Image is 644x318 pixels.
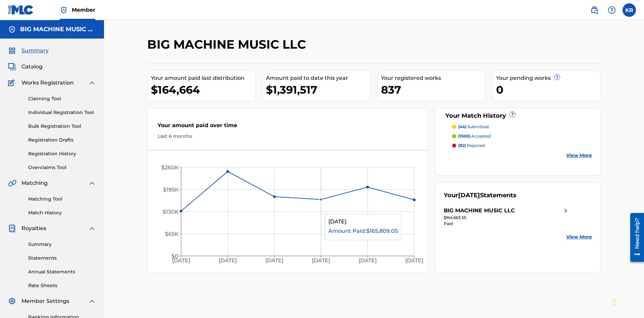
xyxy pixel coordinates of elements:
a: Claiming Tool [28,95,96,102]
img: Works Registration [8,79,17,87]
tspan: $260K [161,164,179,171]
a: Registration History [28,150,96,157]
a: (44) submitted [452,124,592,130]
a: Rate Sheets [28,282,96,289]
tspan: $0 [171,253,178,259]
tspan: [DATE] [406,258,424,264]
a: View More [566,233,592,241]
iframe: Chat Widget [610,286,644,318]
div: Paid [444,221,570,227]
a: Matching Tool [28,196,96,203]
span: [DATE] [458,192,480,199]
span: (44) [458,124,466,129]
a: Individual Registration Tool [28,109,96,116]
p: rejected [458,143,485,149]
div: Last 6 months [158,133,418,140]
div: Drag [612,293,616,313]
a: View More [566,152,592,159]
a: Statements [28,255,96,262]
a: Annual Statements [28,268,96,275]
div: 0 [496,82,600,97]
iframe: Resource Center [625,210,644,265]
img: Accounts [8,25,16,34]
img: Royalties [8,224,16,232]
h2: BIG MACHINE MUSIC LLC [147,37,309,52]
tspan: [DATE] [265,258,283,264]
tspan: $65K [165,231,179,237]
a: Bulk Registration Tool [28,123,96,130]
img: expand [88,224,96,232]
img: search [590,6,598,14]
a: SummarySummary [8,47,49,55]
div: $1,391,517 [266,82,370,97]
span: Member [72,6,95,14]
img: expand [88,297,96,305]
div: 837 [381,82,485,97]
p: accepted [458,133,491,139]
img: right chevron icon [562,207,570,215]
img: Catalog [8,63,16,71]
tspan: [DATE] [172,258,190,264]
div: Your registered works [381,74,485,82]
div: Your amount paid last distribution [151,74,255,82]
span: Works Registration [21,79,74,87]
a: (1500) accepted [452,133,592,139]
div: User Menu [623,3,636,17]
img: expand [88,79,96,87]
a: Summary [28,241,96,248]
h5: BIG MACHINE MUSIC LLC [20,25,96,33]
a: Overclaims Tool [28,164,96,171]
tspan: [DATE] [219,258,237,264]
tspan: [DATE] [312,258,330,264]
img: expand [88,179,96,187]
tspan: $130K [163,209,179,215]
div: Amount paid to date this year [266,74,370,82]
div: Your Statements [444,191,517,200]
span: Summary [21,47,49,55]
img: Top Rightsholder [60,6,68,14]
div: Your amount paid over time [158,121,418,133]
a: BIG MACHINE MUSIC LLCright chevron icon$164,663.55Paid [444,207,570,227]
span: (1500) [458,134,470,139]
img: Matching [8,179,16,187]
span: Catalog [21,63,43,71]
div: BIG MACHINE MUSIC LLC [444,207,515,215]
img: Member Settings [8,297,16,305]
tspan: [DATE] [359,258,377,264]
a: (82) rejected [452,143,592,149]
img: help [608,6,616,14]
div: $164,664 [151,82,255,97]
div: Help [605,3,619,17]
tspan: $195K [163,187,179,193]
span: Member Settings [21,297,69,305]
span: (82) [458,143,466,148]
p: submitted [458,124,489,130]
div: Your Match History [444,111,592,120]
img: MLC Logo [8,5,34,15]
span: Royalties [21,224,46,232]
a: Public Search [588,3,601,17]
span: Matching [21,179,48,187]
a: Registration Drafts [28,137,96,144]
span: ? [554,74,560,80]
div: Your pending works [496,74,600,82]
a: CatalogCatalog [8,63,43,71]
span: ? [510,112,515,117]
a: Match History [28,209,96,216]
img: Summary [8,47,16,55]
div: $164,663.55 [444,215,570,221]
